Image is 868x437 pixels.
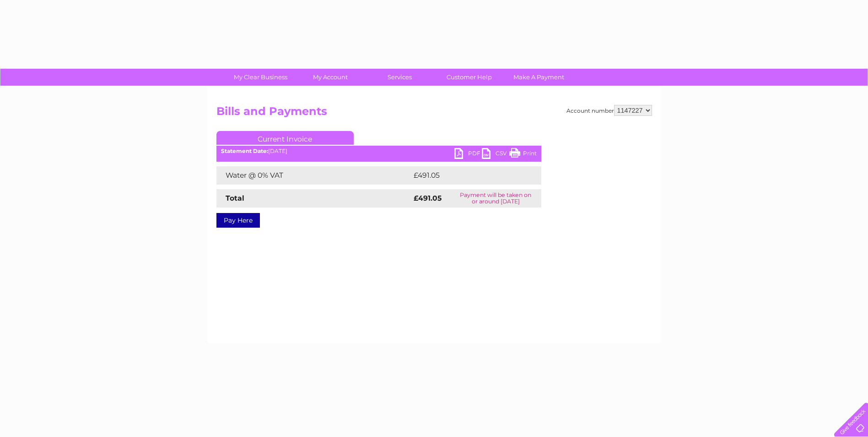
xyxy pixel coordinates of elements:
[216,105,652,122] h2: Bills and Payments
[509,148,537,161] a: Print
[216,166,411,185] td: Water @ 0% VAT
[221,147,268,154] b: Statement Date:
[223,69,298,86] a: My Clear Business
[454,148,482,161] a: PDF
[216,131,354,145] a: Current Invoice
[216,148,541,154] div: [DATE]
[482,148,509,161] a: CSV
[226,194,244,202] strong: Total
[501,69,577,86] a: Make A Payment
[450,189,541,208] td: Payment will be taken on or around [DATE]
[411,166,524,185] td: £491.05
[292,69,368,86] a: My Account
[362,69,437,86] a: Services
[414,194,442,202] strong: £491.05
[566,105,652,116] div: Account number
[431,69,507,86] a: Customer Help
[216,213,260,228] a: Pay Here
